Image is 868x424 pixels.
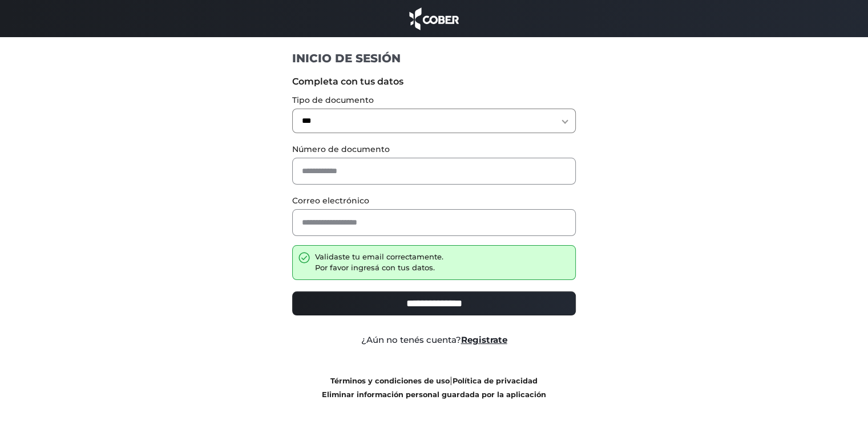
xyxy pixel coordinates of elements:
h1: INICIO DE SESIÓN [292,51,576,66]
a: Registrate [461,334,507,345]
a: Política de privacidad [453,377,538,385]
div: | [284,374,584,401]
label: Completa con tus datos [292,75,576,89]
div: Validaste tu email correctamente. Por favor ingresá con tus datos. [315,251,443,274]
img: cober_marca.png [406,6,462,31]
a: Eliminar información personal guardada por la aplicación [322,390,546,399]
label: Correo electrónico [292,195,576,207]
label: Número de documento [292,143,576,155]
label: Tipo de documento [292,94,576,106]
div: ¿Aún no tenés cuenta? [284,334,584,347]
a: Términos y condiciones de uso [330,377,450,385]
